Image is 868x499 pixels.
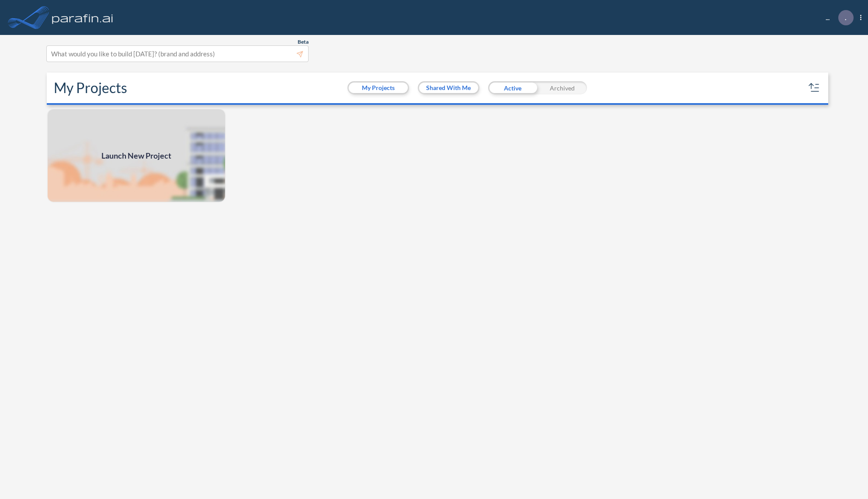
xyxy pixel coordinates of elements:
span: Launch New Project [101,150,171,162]
div: ... [812,10,861,25]
a: Launch New Project [47,108,226,203]
span: Beta [298,38,309,45]
button: Shared With Me [419,83,478,93]
img: add [47,108,226,203]
div: Archived [538,81,587,94]
button: sort [807,81,821,95]
button: My Projects [349,83,408,93]
div: Active [488,81,538,94]
img: logo [50,9,115,26]
p: . [845,14,847,21]
h2: My Projects [54,80,127,96]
